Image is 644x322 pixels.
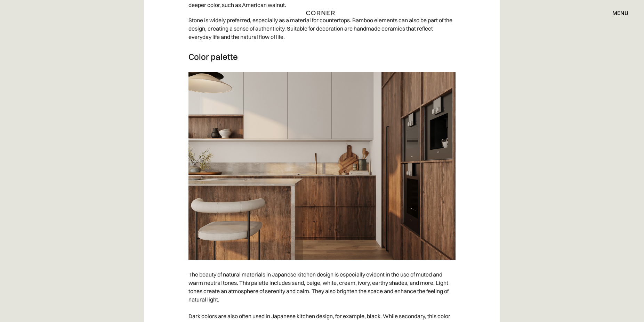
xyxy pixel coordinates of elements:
div: menu [612,10,628,16]
a: home [298,8,346,17]
div: menu [605,7,628,19]
h3: Color palette [188,51,456,62]
p: Stone is widely preferred, especially as a material for countertops. Bamboo elements can also be ... [188,13,456,44]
